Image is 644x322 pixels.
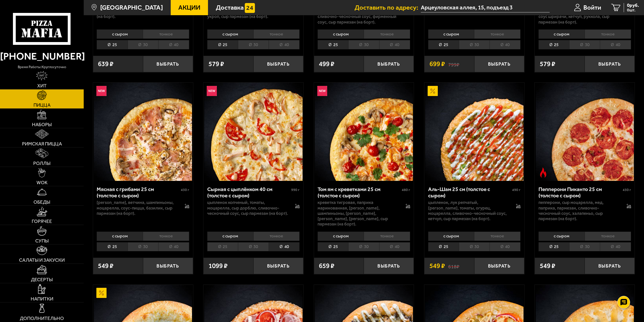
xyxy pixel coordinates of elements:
button: Выбрать [474,258,524,274]
span: 430 г [623,188,631,192]
li: с сыром [538,29,585,39]
img: Новинка [207,86,217,96]
button: Выбрать [364,56,414,72]
span: 430 г [181,188,189,192]
li: с сыром [318,29,364,39]
button: Выбрать [253,56,303,72]
img: Аль-Шам 25 см (толстое с сыром) [425,83,523,181]
li: 25 [538,40,569,49]
span: 990 г [291,188,300,192]
li: 30 [459,242,490,252]
button: Выбрать [143,56,193,72]
span: Салаты и закуски [19,258,65,262]
span: Супы [35,238,49,243]
li: с сыром [207,232,253,241]
span: 639 ₽ [98,61,113,67]
li: 25 [207,242,238,252]
span: 0 руб. [627,3,639,8]
img: Сырная с цыплёнком 40 см (толстое с сыром) [204,83,302,181]
li: 25 [428,40,459,49]
li: 40 [490,40,520,49]
span: 699 ₽ [429,61,445,67]
li: 30 [238,242,269,252]
li: 40 [158,242,189,252]
span: Доставка [216,4,244,11]
li: 40 [158,40,189,49]
li: 40 [269,40,300,49]
span: Пицца [33,103,50,107]
span: 480 г [402,188,410,192]
li: 30 [459,40,490,49]
li: 25 [538,242,569,252]
img: Мясная с грибами 25 см (толстое с сыром) [94,83,192,181]
img: Акционный [96,288,107,298]
li: 30 [238,40,269,49]
span: Доставить по адресу: [355,4,421,11]
li: тонкое [253,29,300,39]
a: НовинкаСырная с цыплёнком 40 см (толстое с сыром) [203,83,303,181]
li: с сыром [428,29,474,39]
button: Выбрать [364,258,414,274]
li: 40 [379,242,410,252]
p: пепперони, сыр Моцарелла, мед, паприка, пармезан, сливочно-чесночный соус, халапеньо, сыр пармеза... [538,200,620,221]
img: Акционный [428,86,438,96]
span: 490 г [512,188,520,192]
a: АкционныйАль-Шам 25 см (толстое с сыром) [424,83,524,181]
div: Том ям с креветками 25 см (толстое с сыром) [318,186,401,199]
li: с сыром [318,232,364,241]
span: Войти [583,4,601,11]
span: 499 ₽ [319,61,334,67]
div: Аль-Шам 25 см (толстое с сыром) [428,186,511,199]
span: 579 ₽ [540,61,555,67]
li: тонкое [474,29,520,39]
li: с сыром [538,232,585,241]
span: Роллы [33,161,50,166]
span: 1099 ₽ [208,262,228,269]
li: тонкое [143,29,189,39]
li: 40 [490,242,520,252]
li: тонкое [253,232,300,241]
li: 40 [600,40,631,49]
img: Том ям с креветками 25 см (толстое с сыром) [315,83,413,181]
span: Дополнительно [20,316,64,321]
span: Наборы [32,122,52,127]
span: [GEOGRAPHIC_DATA] [100,4,163,11]
li: 25 [97,40,127,49]
img: Новинка [317,86,327,96]
li: тонкое [143,232,189,241]
span: Хит [37,83,47,88]
span: Десерты [31,277,53,282]
li: тонкое [585,29,631,39]
span: Римская пицца [22,141,62,146]
s: 799 ₽ [448,61,459,67]
li: 25 [318,40,348,49]
button: Выбрать [474,56,524,72]
li: 40 [269,242,300,252]
li: с сыром [428,232,474,241]
li: 30 [128,242,158,252]
li: 30 [569,40,600,49]
button: Выбрать [585,258,635,274]
span: WOK [37,180,47,185]
div: Пепперони Пиканто 25 см (толстое с сыром) [538,186,621,199]
li: 40 [600,242,631,252]
li: 30 [348,40,379,49]
li: тонкое [474,232,520,241]
p: креветка тигровая, паприка маринованная, [PERSON_NAME], шампиньоны, [PERSON_NAME], [PERSON_NAME],... [318,200,399,227]
li: 30 [348,242,379,252]
span: 659 ₽ [319,262,334,269]
p: [PERSON_NAME], ветчина, шампиньоны, моцарелла, соус-пицца, базилик, сыр пармезан (на борт). [97,200,178,216]
a: НовинкаТом ям с креветками 25 см (толстое с сыром) [314,83,414,181]
p: цыпленок, лук репчатый, [PERSON_NAME], томаты, огурец, моцарелла, сливочно-чесночный соус, кетчуп... [428,200,509,221]
span: Обеды [33,200,50,204]
li: тонкое [585,232,631,241]
img: Пепперони Пиканто 25 см (толстое с сыром) [536,83,634,181]
img: Острое блюдо [538,167,548,178]
img: 15daf4d41897b9f0e9f617042186c801.svg [245,3,255,13]
s: 618 ₽ [448,262,459,269]
li: 30 [569,242,600,252]
li: 25 [207,40,238,49]
li: 30 [128,40,158,49]
div: Сырная с цыплёнком 40 см (толстое с сыром) [207,186,290,199]
a: НовинкаМясная с грибами 25 см (толстое с сыром) [93,83,193,181]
